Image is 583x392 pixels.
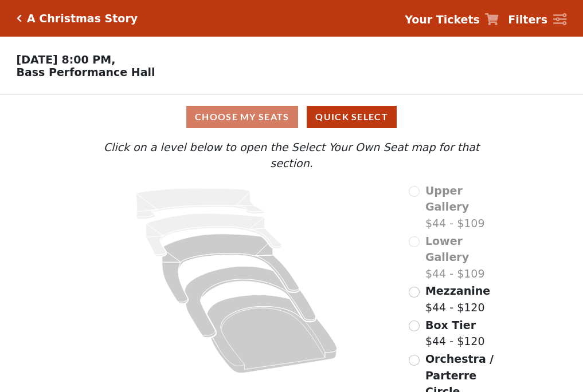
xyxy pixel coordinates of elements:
[425,235,469,264] span: Lower Gallery
[425,233,502,282] label: $44 - $109
[307,106,397,128] button: Quick Select
[425,284,490,297] span: Mezzanine
[17,14,22,22] a: Click here to go back to filters
[136,188,265,219] path: Upper Gallery - Seats Available: 0
[425,317,485,350] label: $44 - $120
[405,11,499,28] a: Your Tickets
[146,213,282,256] path: Lower Gallery - Seats Available: 0
[508,13,547,26] strong: Filters
[81,139,502,172] p: Click on a level below to open the Select Your Own Seat map for that section.
[425,283,490,315] label: $44 - $120
[425,183,502,232] label: $44 - $109
[208,295,338,373] path: Orchestra / Parterre Circle - Seats Available: 149
[425,184,469,213] span: Upper Gallery
[508,11,566,28] a: Filters
[27,12,138,25] h5: A Christmas Story
[425,319,476,331] span: Box Tier
[405,13,480,26] strong: Your Tickets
